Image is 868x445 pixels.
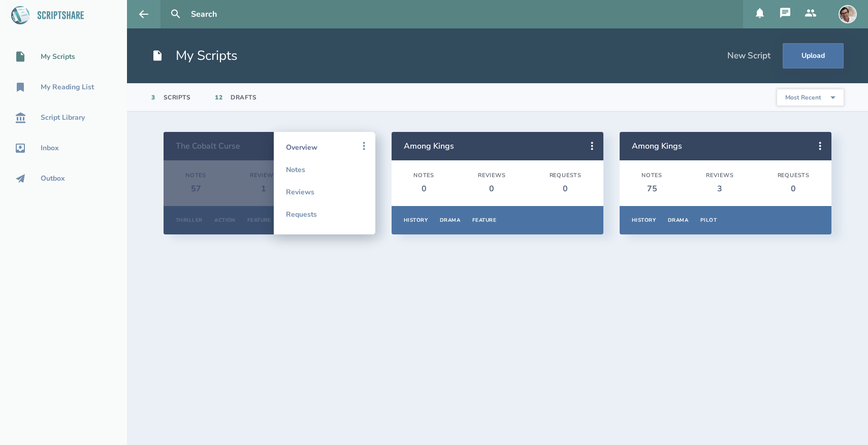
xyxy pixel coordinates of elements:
a: Reviews [286,181,363,203]
div: Notes [641,172,662,179]
img: user_1714333753-crop.jpg [839,5,857,23]
div: Notes [413,172,434,179]
div: New Script [727,50,770,61]
div: History [632,217,656,224]
button: Upload [783,43,844,69]
a: Notes [286,158,363,181]
div: Reviews [706,172,734,179]
div: Outbox [41,175,65,183]
div: 0 [478,183,506,194]
div: History [404,217,428,224]
div: 0 [778,183,810,194]
div: Script Library [41,114,85,122]
a: Among Kings [632,141,682,152]
div: Pilot [700,217,717,224]
h1: My Scripts [151,47,238,65]
div: My Scripts [41,53,75,61]
a: Requests [286,203,363,225]
a: Among Kings [404,141,454,152]
div: 0 [550,183,582,194]
div: Requests [778,172,810,179]
div: 0 [413,183,434,194]
div: Drama [440,217,460,224]
div: 3 [151,93,155,101]
div: Scripts [164,93,191,101]
div: 3 [706,183,734,194]
div: My Reading List [41,83,94,91]
div: Inbox [41,144,59,152]
div: 75 [641,183,662,194]
div: Requests [550,172,582,179]
a: Overview [286,136,363,158]
div: 12 [215,93,222,101]
div: Drama [668,217,688,224]
div: Drafts [231,93,256,101]
div: Feature [472,217,496,224]
div: Reviews [478,172,506,179]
